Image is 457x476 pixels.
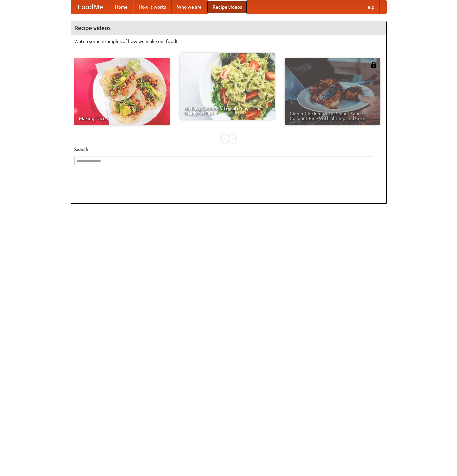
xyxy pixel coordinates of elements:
div: » [229,134,235,143]
div: « [222,134,228,143]
img: 483408.png [370,62,377,68]
h4: Recipe videos [71,21,386,35]
a: Help [359,0,380,14]
a: Making Tacos [74,58,170,125]
p: Watch some examples of how we make our food! [74,38,383,45]
a: FoodMe [71,0,110,14]
span: An Easy, Summery Tomato Pasta That's Ready for Fall [184,106,270,115]
a: An Easy, Summery Tomato Pasta That's Ready for Fall [180,53,275,120]
a: How it works [133,0,172,14]
span: Making Tacos [79,116,165,121]
h5: Search [74,146,383,153]
a: Recipe videos [207,0,247,14]
a: Who we are [172,0,207,14]
a: Home [110,0,133,14]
